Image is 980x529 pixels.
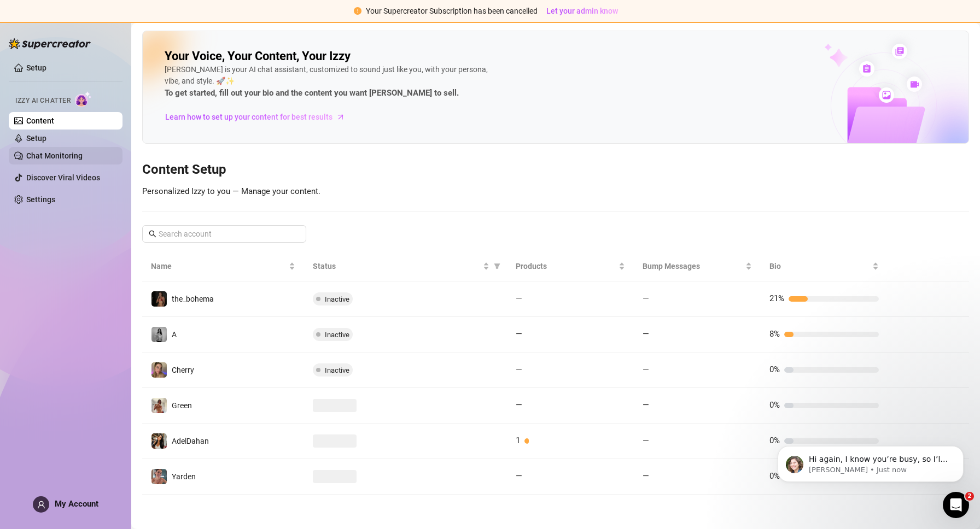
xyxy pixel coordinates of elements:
span: the_bohema [172,295,214,303]
span: My Account [55,499,98,509]
th: Bump Messages [634,251,761,281]
span: search [149,230,156,238]
span: 2 [965,492,974,501]
img: logo-BBDzfeDw.svg [9,38,91,49]
span: Your Supercreator Subscription has been cancelled [366,7,538,15]
span: Let your admin know [546,7,618,15]
span: — [643,293,649,303]
span: Name [151,260,287,272]
span: arrow-right [335,111,346,122]
span: 21% [769,293,784,303]
span: — [643,436,649,445]
span: 8% [769,329,780,339]
img: ai-chatter-content-library-cLFOSyPT.png [799,32,969,143]
img: AdelDahan [151,433,167,449]
th: Products [507,251,634,281]
span: 0% [769,400,780,410]
a: Setup [26,134,46,143]
th: Status [304,251,507,281]
span: A [172,330,177,339]
button: Let your admin know [542,4,622,17]
span: Izzy AI Chatter [15,96,71,106]
th: Bio [761,251,888,281]
span: 0% [769,365,780,374]
span: AdelDahan [172,437,209,445]
span: user [37,501,45,509]
a: Settings [26,195,55,204]
span: Inactive [325,331,349,339]
img: Yarden [151,469,167,484]
img: AI Chatter [75,91,92,107]
img: Cherry [151,362,167,378]
span: Products [516,260,616,272]
h2: Your Voice, Your Content, Your Izzy [165,49,351,64]
iframe: Intercom notifications message [761,423,980,499]
strong: To get started, fill out your bio and the content you want [PERSON_NAME] to sell. [165,88,459,98]
h3: Content Setup [142,161,969,179]
span: Bump Messages [643,260,743,272]
div: [PERSON_NAME] is your AI chat assistant, customized to sound just like you, with your persona, vi... [165,64,493,100]
span: — [516,471,522,481]
span: Bio [769,260,870,272]
span: Learn how to set up your content for best results [165,111,332,123]
a: Chat Monitoring [26,151,83,160]
span: Personalized Izzy to you — Manage your content. [142,186,320,196]
span: — [516,400,522,410]
span: filter [494,263,500,269]
span: 1 [516,436,520,445]
span: Green [172,401,192,410]
span: — [643,329,649,339]
a: Content [26,116,54,125]
span: — [516,365,522,374]
input: Search account [159,228,291,240]
span: — [516,329,522,339]
span: — [516,293,522,303]
img: Green [151,398,167,413]
img: A [151,327,167,342]
span: Yarden [172,472,196,481]
img: the_bohema [151,291,167,307]
span: exclamation-circle [354,7,361,15]
span: — [643,400,649,410]
span: Status [313,260,481,272]
span: Inactive [325,295,349,303]
a: Learn how to set up your content for best results [165,108,353,126]
a: Setup [26,63,46,72]
span: filter [492,258,503,274]
a: Discover Viral Videos [26,173,100,182]
span: — [643,471,649,481]
th: Name [142,251,304,281]
span: Cherry [172,366,194,374]
span: Inactive [325,366,349,374]
span: — [643,365,649,374]
iframe: Intercom live chat [943,492,969,518]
